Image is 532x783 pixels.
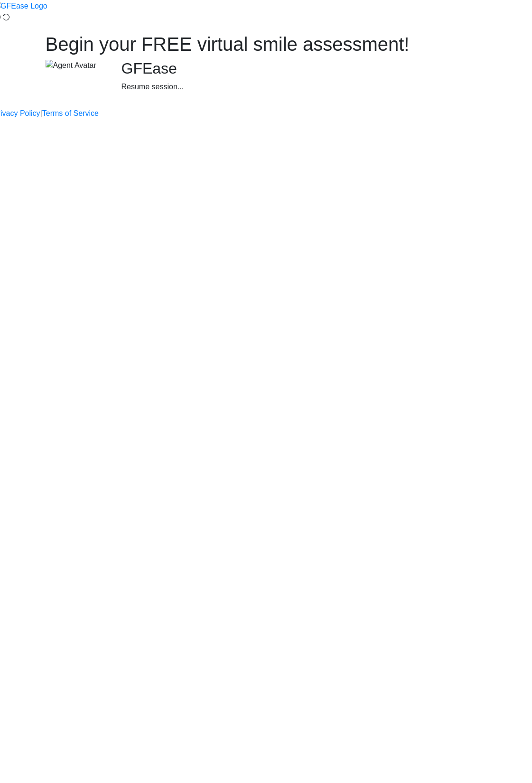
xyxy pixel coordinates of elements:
[46,33,487,56] h1: Begin your FREE virtual smile assessment!
[40,108,42,119] a: |
[121,81,487,93] div: Resume session...
[46,60,96,71] img: Agent Avatar
[42,108,99,119] a: Terms of Service
[121,59,487,77] h2: GFEase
